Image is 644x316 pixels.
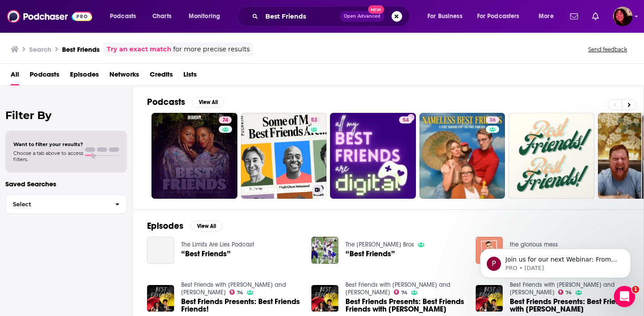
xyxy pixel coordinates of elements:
[62,45,100,54] h3: Best Friends
[246,6,418,27] div: Search podcasts, credits, & more...
[558,289,572,295] a: 74
[427,10,462,23] span: For Business
[147,96,224,108] a: PodcastsView All
[476,285,503,312] img: Best Friends Presents: Best Friends with Jacob Wysocki
[147,237,174,264] a: “Best Friends”
[110,10,136,23] span: Podcasts
[181,250,231,258] a: “Best Friends”
[394,289,408,295] a: 74
[241,113,327,199] a: 53Some of My Best Friends Are
[471,9,532,23] button: open menu
[13,141,83,147] span: Want to filter your results?
[467,230,644,292] iframe: Intercom notifications message
[7,8,92,25] img: Podchaser - Follow, Share and Rate Podcasts
[183,67,197,85] a: Lists
[613,7,632,26] span: Logged in as Kathryn-Musilek
[399,116,412,123] a: 54
[510,298,629,313] a: Best Friends Presents: Best Friends with Jacob Wysocki
[219,116,232,123] a: 74
[345,241,414,248] a: The Turner Bros
[5,180,127,188] p: Saved Searches
[311,237,338,264] img: “Best Friends”
[614,286,635,307] iframe: Intercom live chat
[5,109,127,122] h2: Filter By
[29,45,51,54] h3: Search
[6,201,108,207] span: Select
[344,14,380,19] span: Open Advanced
[539,10,554,23] span: More
[147,9,177,23] a: Charts
[39,34,153,42] p: Message from PRO, sent 33w ago
[181,241,254,248] a: The Limits Are Lies Podcast
[237,291,243,295] span: 74
[152,10,171,23] span: Charts
[244,186,309,194] h3: Some of My Best Friends Are
[181,298,301,313] a: Best Friends Presents: Best Friends Friends!
[421,9,473,23] button: open menu
[11,67,19,85] a: All
[419,113,505,199] a: 36
[182,9,232,23] button: open menu
[147,220,183,231] h2: Episodes
[613,7,632,26] img: User Profile
[489,116,496,125] span: 36
[107,44,171,54] a: Try an exact match
[181,281,286,296] a: Best Friends with Nicole Byer and Sasheer Zamata
[311,285,338,312] img: Best Friends Presents: Best Friends Friends with Naomi Ekperigin
[532,9,565,23] button: open menu
[13,150,83,162] span: Choose a tab above to access filters.
[151,113,237,199] a: 74
[30,67,59,85] a: Podcasts
[190,221,222,231] button: View All
[403,116,409,125] span: 54
[147,96,185,108] h2: Podcasts
[401,291,407,295] span: 74
[39,26,152,253] span: Join us for our next Webinar: From Pushback to Payoff: Building Buy-In for Niche Podcast Placemen...
[586,46,630,53] button: Send feedback
[632,286,639,293] span: 1
[222,116,228,125] span: 74
[477,10,520,23] span: For Podcasters
[307,116,321,123] a: 53
[150,67,173,85] a: Credits
[5,194,127,214] button: Select
[486,116,499,123] a: 36
[589,9,602,24] a: Show notifications dropdown
[147,285,174,312] img: Best Friends Presents: Best Friends Friends!
[311,116,317,125] span: 53
[262,9,340,23] input: Search podcasts, credits, & more...
[192,97,224,108] button: View All
[109,67,139,85] a: Networks
[345,298,465,313] span: Best Friends Presents: Best Friends Friends with [PERSON_NAME]
[229,289,244,295] a: 74
[566,291,572,295] span: 74
[70,67,99,85] a: Episodes
[345,250,395,258] a: “Best Friends”
[340,11,384,22] button: Open AdvancedNew
[368,5,384,14] span: New
[566,9,582,24] a: Show notifications dropdown
[147,220,222,231] a: EpisodesView All
[189,10,220,23] span: Monitoring
[345,298,465,313] a: Best Friends Presents: Best Friends Friends with Naomi Ekperigin
[613,7,632,26] button: Show profile menu
[173,44,250,54] span: for more precise results
[104,9,147,23] button: open menu
[330,113,416,199] a: 54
